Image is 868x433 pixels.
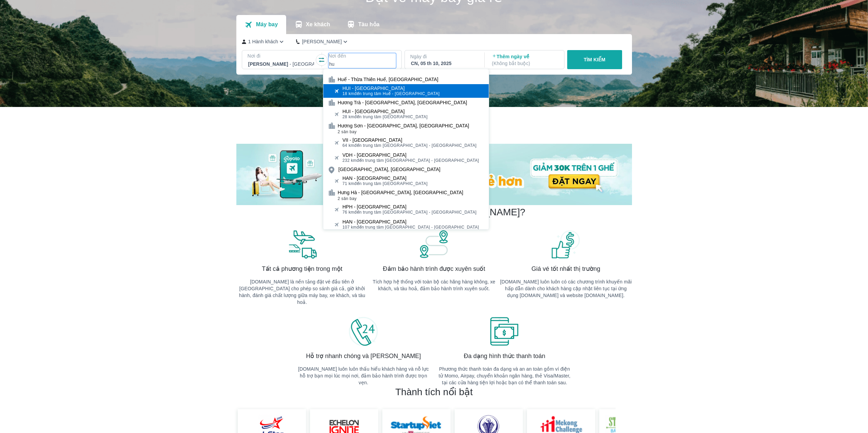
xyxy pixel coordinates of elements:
span: 71 km [342,181,354,186]
div: HUI - [GEOGRAPHIC_DATA] [342,86,440,91]
button: [PERSON_NAME] [296,38,349,45]
span: đến trung tâm [GEOGRAPHIC_DATA] [342,114,428,120]
p: [DOMAIN_NAME] là nền tảng đặt vé đầu tiên ở [GEOGRAPHIC_DATA] cho phép so sánh giá cả, giờ khởi h... [236,278,368,306]
div: HAN - [GEOGRAPHIC_DATA] [342,175,428,181]
span: 107 km [342,225,357,230]
h2: Chương trình giảm giá [236,118,632,130]
span: 28 km [342,114,354,119]
p: Nơi đến [328,52,396,59]
span: Đa dạng hình thức thanh toán [464,352,545,360]
h2: Thành tích nổi bật [395,386,473,398]
p: Ngày đi [410,53,478,60]
span: 2 sân bay [338,196,463,201]
p: Máy bay [256,21,278,28]
div: HUI - [GEOGRAPHIC_DATA] [342,109,428,114]
span: 2 sân bay [338,129,469,135]
div: transportation tabs [236,15,388,34]
p: Xe khách [306,21,330,28]
img: banner [348,316,379,346]
div: VDH - [GEOGRAPHIC_DATA] [342,152,479,158]
button: 1 Hành khách [242,38,285,45]
span: đến trung tâm [GEOGRAPHIC_DATA] - [GEOGRAPHIC_DATA] [342,143,476,148]
div: Hương Trà - [GEOGRAPHIC_DATA], [GEOGRAPHIC_DATA] [338,99,467,106]
span: đến trung tâm [GEOGRAPHIC_DATA] - [GEOGRAPHIC_DATA] [342,158,479,163]
span: 18 km [342,91,354,96]
span: 76 km [342,210,354,215]
span: 232 km [342,158,357,163]
span: 64 km [342,143,354,148]
div: HPH - [GEOGRAPHIC_DATA] [342,204,476,210]
span: Hỗ trợ nhanh chóng và [PERSON_NAME] [306,352,421,360]
div: CN, 05 th 10, 2025 [411,60,477,67]
div: Hưng Hà - [GEOGRAPHIC_DATA], [GEOGRAPHIC_DATA] [338,189,463,196]
p: Tàu hỏa [358,21,380,28]
button: TÌM KIẾM [567,50,622,69]
img: banner [489,316,520,346]
span: đến trung tâm [GEOGRAPHIC_DATA] - [GEOGRAPHIC_DATA] [342,210,476,215]
span: đến trung tâm Huế - [GEOGRAPHIC_DATA] [342,91,440,96]
img: banner [550,229,581,259]
p: 1 Hành khách [248,38,278,45]
div: Hương Sơn - [GEOGRAPHIC_DATA], [GEOGRAPHIC_DATA] [338,122,469,129]
p: ( Không bắt buộc ) [492,60,558,67]
p: Thêm ngày về [492,53,558,67]
span: Tất cả phương tiện trong một [262,265,342,273]
span: Giá vé tốt nhất thị trường [531,265,600,273]
img: banner [287,229,318,259]
div: HAN - [GEOGRAPHIC_DATA] [342,219,479,225]
p: TÌM KIẾM [584,56,605,63]
img: banner-home [236,144,632,205]
p: [DOMAIN_NAME] luôn luôn thấu hiểu khách hàng và nỗ lực hỗ trợ bạn mọi lúc mọi nơi, đảm bảo hành t... [297,366,429,386]
p: Nơi đi [248,52,315,59]
img: banner [418,229,449,259]
p: Phương thức thanh toán đa dạng và an an toàn gồm ví điện tử Momo, Airpay, chuyển khoản ngân hàng,... [439,366,571,386]
div: VII - [GEOGRAPHIC_DATA] [342,137,476,143]
div: Huế - Thừa Thiên Huế, [GEOGRAPHIC_DATA] [338,76,438,83]
span: đến trung tâm [GEOGRAPHIC_DATA] [342,181,428,186]
p: Tích hợp hệ thống với toàn bộ các hãng hàng không, xe khách, và tàu hoả, đảm bảo hành trình xuyên... [368,278,500,292]
div: [GEOGRAPHIC_DATA], [GEOGRAPHIC_DATA] [338,166,440,173]
span: Đảm bảo hành trình được xuyên suốt [383,265,485,273]
span: đến trung tâm [GEOGRAPHIC_DATA] - [GEOGRAPHIC_DATA] [342,225,479,230]
p: [DOMAIN_NAME] luôn luôn có các chương trình khuyến mãi hấp dẫn dành cho khách hàng cập nhật liên ... [500,278,632,299]
p: [PERSON_NAME] [302,38,342,45]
